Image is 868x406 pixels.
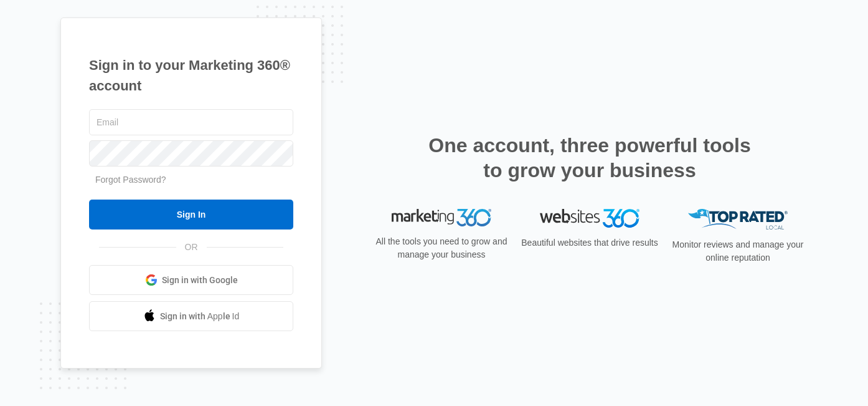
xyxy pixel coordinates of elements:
img: Top Rated Local [688,209,788,230]
span: Sign in with Google [162,274,238,287]
h1: Sign in to your Marketing 360® account [89,55,293,96]
input: Sign In [89,200,293,230]
p: All the tools you need to grow and manage your business [372,235,511,261]
h2: One account, three powerful tools to grow your business [425,133,755,183]
p: Monitor reviews and manage your online reputation [668,238,808,264]
a: Forgot Password? [95,175,166,185]
img: Websites 360 [540,209,639,227]
span: Sign in with Apple Id [160,310,240,323]
a: Sign in with Apple Id [89,301,293,331]
span: OR [176,241,207,254]
input: Email [89,109,293,135]
img: Marketing 360 [392,209,491,226]
p: Beautiful websites that drive results [520,236,659,249]
a: Sign in with Google [89,265,293,295]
